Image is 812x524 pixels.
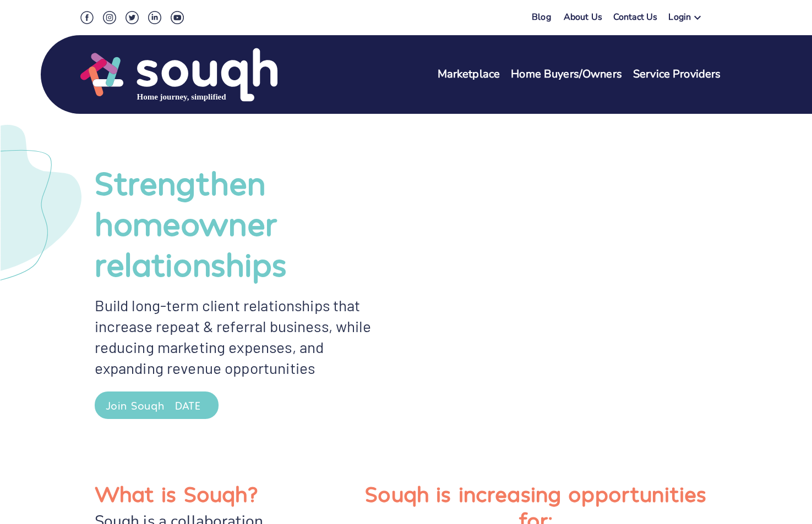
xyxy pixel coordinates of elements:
div: Join Souqh [DATE] [106,396,208,415]
img: LinkedIn Social Icon [148,11,161,24]
div: What is Souqh? [95,480,311,506]
a: Contact Us [613,11,658,27]
img: Facebook Social Icon [80,11,94,24]
img: Twitter Social Icon [126,11,139,24]
a: Blog [532,11,551,23]
a: About Us [564,11,602,27]
img: Souqh Logo [80,47,277,103]
iframe: Souqh: The Ultimate Realtor Collaboration Platform for Seamless Homeowner Journeys! [411,164,713,374]
a: Marketplace [438,67,500,82]
button: Join Souqh [DATE] [95,391,219,419]
a: Service Providers [633,67,721,82]
img: Instagram Social Icon [103,11,116,24]
div: Login [668,11,691,27]
div: Build long-term client relationships that increase repeat & referral business, while reducing mar... [95,295,406,378]
a: Home Buyers/Owners [511,67,622,82]
img: Youtube Social Icon [171,11,184,24]
div: Strengthen homeowner relationships [95,162,406,284]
